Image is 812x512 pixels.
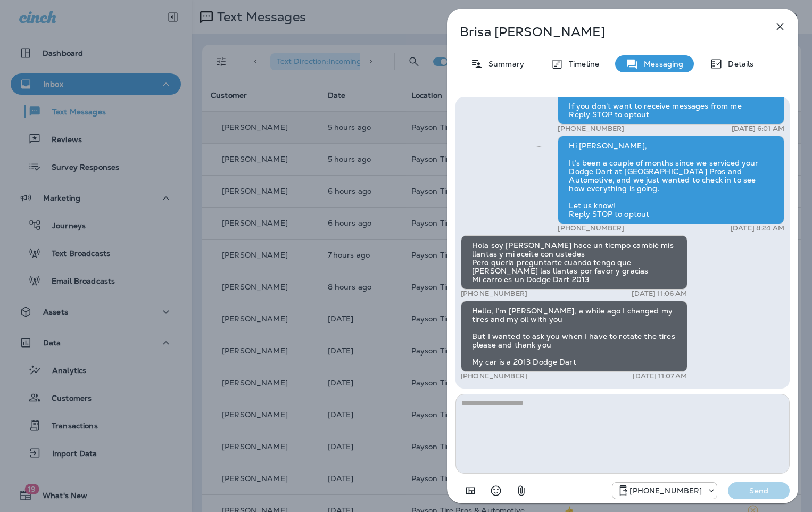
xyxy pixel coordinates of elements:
[461,372,527,381] p: [PHONE_NUMBER]
[461,301,687,372] div: Hello, I’m [PERSON_NAME], a while ago I changed my tires and my oil with you But I wanted to ask ...
[483,60,524,68] p: Summary
[633,372,687,381] p: [DATE] 11:07 AM
[461,290,527,298] p: [PHONE_NUMBER]
[612,484,717,497] div: +1 (928) 260-4498
[629,486,702,495] p: [PHONE_NUMBER]
[731,224,784,233] p: [DATE] 8:24 AM
[460,480,481,501] button: Add in a premade template
[485,480,507,501] button: Select an emoji
[632,290,687,298] p: [DATE] 11:06 AM
[732,125,784,133] p: [DATE] 6:01 AM
[639,60,683,68] p: Messaging
[536,141,542,150] span: Sent
[564,60,599,68] p: Timeline
[558,136,784,224] div: Hi [PERSON_NAME], It’s been a couple of months since we serviced your Dodge Dart at [GEOGRAPHIC_D...
[460,24,750,39] p: Brisa [PERSON_NAME]
[558,125,624,133] p: [PHONE_NUMBER]
[461,235,687,290] div: Hola soy [PERSON_NAME] hace un tiempo cambié mis llantas y mi aceite con ustedes Pero quería preg...
[558,224,624,233] p: [PHONE_NUMBER]
[723,60,753,68] p: Details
